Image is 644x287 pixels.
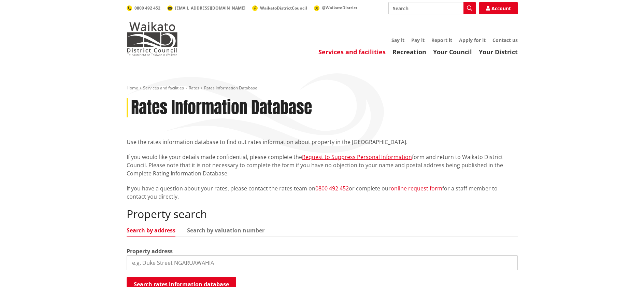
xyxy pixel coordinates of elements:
[127,85,138,91] a: Home
[318,48,386,56] a: Services and facilities
[492,37,518,43] a: Contact us
[187,228,264,233] a: Search by valuation number
[392,48,426,56] a: Recreation
[127,153,518,177] p: If you would like your details made confidential, please complete the form and return to Waikato ...
[127,85,518,91] nav: breadcrumb
[175,5,245,11] span: [EMAIL_ADDRESS][DOMAIN_NAME]
[260,5,307,11] span: WaikatoDistrictCouncil
[391,37,404,43] a: Say it
[127,255,518,270] input: e.g. Duke Street NGARUAWAHIA
[433,48,472,56] a: Your Council
[252,5,307,11] a: WaikatoDistrictCouncil
[127,22,178,56] img: Waikato District Council - Te Kaunihera aa Takiwaa o Waikato
[127,138,518,146] p: Use the rates information database to find out rates information about property in the [GEOGRAPHI...
[167,5,245,11] a: [EMAIL_ADDRESS][DOMAIN_NAME]
[322,5,357,11] span: @WaikatoDistrict
[479,2,518,14] a: Account
[127,5,160,11] a: 0800 492 452
[189,85,199,91] a: Rates
[131,98,312,118] h1: Rates Information Database
[411,37,425,43] a: Pay it
[134,5,160,11] span: 0800 492 452
[479,48,518,56] a: Your District
[127,247,173,255] label: Property address
[204,85,257,91] span: Rates Information Database
[315,185,349,192] a: 0800 492 452
[391,185,442,192] a: online request form
[388,2,476,14] input: Search input
[127,207,518,220] h2: Property search
[314,5,357,11] a: @WaikatoDistrict
[127,184,518,201] p: If you have a question about your rates, please contact the rates team on or complete our for a s...
[127,228,175,233] a: Search by address
[302,153,412,161] a: Request to Suppress Personal Information
[143,85,184,91] a: Services and facilities
[431,37,452,43] a: Report it
[459,37,486,43] a: Apply for it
